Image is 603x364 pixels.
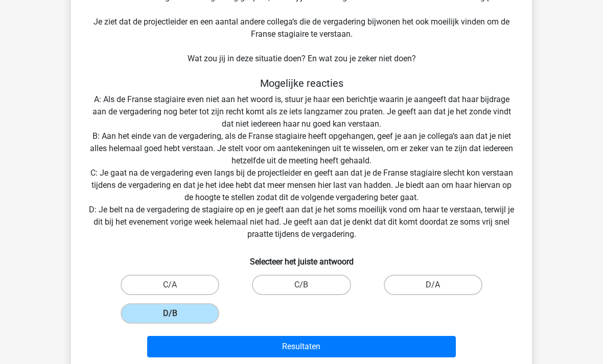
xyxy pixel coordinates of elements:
label: C/A [121,275,219,295]
label: C/B [252,275,351,295]
label: D/B [121,303,219,324]
h5: Mogelijke reacties [87,77,516,89]
h6: Selecteer het juiste antwoord [87,249,516,266]
label: D/A [384,275,482,295]
button: Resultaten [147,336,456,357]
